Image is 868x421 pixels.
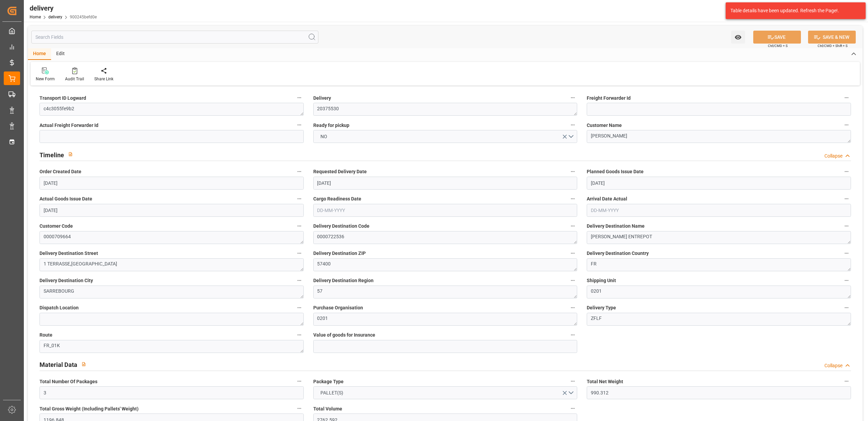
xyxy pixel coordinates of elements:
span: NO [317,133,331,140]
button: open menu [313,386,578,399]
span: Package Type [313,378,344,385]
textarea: [PERSON_NAME] [587,130,851,143]
div: Home [28,48,51,60]
input: Search Fields [31,31,318,44]
span: Requested Delivery Date [313,168,367,175]
button: Ready for pickup [568,120,577,129]
span: Customer Code [40,223,73,230]
button: SAVE & NEW [808,31,856,44]
span: Ctrl/CMD + Shift + S [818,43,848,48]
span: Delivery Destination Country [587,250,649,257]
span: Cargo Readiness Date [313,195,361,203]
textarea: 0201 [587,286,851,298]
button: Total Volume [568,404,577,413]
span: Transport ID Logward [40,95,86,102]
button: Route [295,330,304,339]
input: DD-MM-YYYY [587,177,851,190]
span: Delivery [313,95,331,102]
a: delivery [48,15,62,19]
textarea: 57400 [313,258,578,271]
button: Transport ID Logward [295,93,304,102]
span: Delivery Destination Street [40,250,98,257]
textarea: ZFLF [587,313,851,326]
span: Freight Forwarder Id [587,95,631,102]
div: Audit Trail [65,76,84,82]
button: Delivery Destination City [295,276,304,285]
textarea: 0000722536 [313,231,578,244]
textarea: FR [587,258,851,271]
button: Cargo Readiness Date [568,194,577,203]
button: Delivery Destination Name [842,222,851,230]
button: Delivery Destination Region [568,276,577,285]
input: DD-MM-YYYY [313,177,578,190]
span: Order Created Date [40,168,81,175]
button: Requested Delivery Date [568,167,577,176]
button: Dispatch Location [295,303,304,312]
button: Arrival Date Actual [842,194,851,203]
button: Delivery Type [842,303,851,312]
button: Delivery Destination Street [295,249,304,258]
button: Total Number Of Packages [295,377,304,386]
button: Order Created Date [295,167,304,176]
button: Value of goods for Insurance [568,330,577,339]
textarea: 57 [313,286,578,298]
textarea: c4c3055fe9b2 [40,103,304,116]
span: Actual Freight Forwarder Id [40,122,98,129]
button: Actual Freight Forwarder Id [295,120,304,129]
button: Package Type [568,377,577,386]
textarea: SARREBOURG [40,286,304,298]
span: Total Volume [313,405,342,412]
span: Customer Name [587,122,622,129]
textarea: 1 TERRASSE,[GEOGRAPHIC_DATA] [40,258,304,271]
input: DD-MM-YYYY [587,204,851,217]
div: New Form [36,76,55,82]
div: Collapse [824,152,842,160]
button: Delivery Destination Code [568,222,577,230]
input: DD-MM-YYYY [40,204,304,217]
h2: Timeline [40,150,64,160]
span: Delivery Destination City [40,277,93,284]
div: Table details have been updated. Refresh the Page!. [730,7,856,14]
span: Ctrl/CMD + S [768,43,788,48]
button: Actual Goods Issue Date [295,194,304,203]
span: Delivery Type [587,304,616,311]
div: Collapse [824,362,842,369]
textarea: 0000709664 [40,231,304,244]
button: View description [77,358,90,371]
input: DD-MM-YYYY [313,204,578,217]
span: PALLET(S) [317,389,347,396]
h2: Material Data [40,360,77,369]
button: open menu [731,31,745,44]
div: delivery [30,3,97,13]
button: Shipping Unit [842,276,851,285]
span: Total Gross Weight (Including Pallets' Weight) [40,405,139,412]
span: Delivery Destination Code [313,223,369,230]
span: Route [40,331,52,339]
button: Delivery Destination Country [842,249,851,258]
button: View description [64,148,77,161]
span: Actual Goods Issue Date [40,195,92,203]
button: open menu [313,130,578,143]
span: Ready for pickup [313,122,349,129]
span: Dispatch Location [40,304,79,311]
button: Freight Forwarder Id [842,93,851,102]
input: DD-MM-YYYY [40,177,304,190]
span: Total Net Weight [587,378,623,385]
span: Planned Goods Issue Date [587,168,644,175]
button: Customer Name [842,120,851,129]
textarea: 0201 [313,313,578,326]
button: Total Net Weight [842,377,851,386]
div: Share Link [94,76,113,82]
button: Total Gross Weight (Including Pallets' Weight) [295,404,304,413]
span: Delivery Destination Name [587,223,645,230]
textarea: 20375530 [313,103,578,116]
button: Delivery Destination ZIP [568,249,577,258]
button: SAVE [753,31,801,44]
textarea: [PERSON_NAME] ENTREPOT [587,231,851,244]
span: Delivery Destination ZIP [313,250,366,257]
span: Purchase Organisation [313,304,363,311]
span: Value of goods for Insurance [313,331,375,339]
button: Purchase Organisation [568,303,577,312]
span: Arrival Date Actual [587,195,627,203]
div: Edit [51,48,70,60]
